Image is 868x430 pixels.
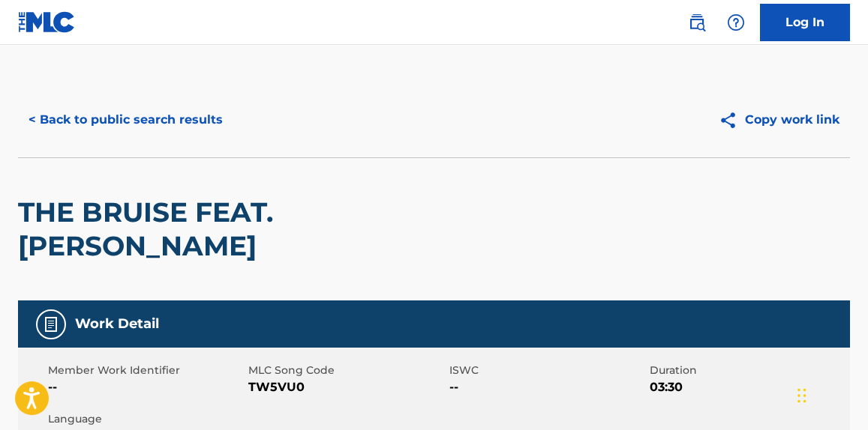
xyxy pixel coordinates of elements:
span: TW5VU0 [248,378,445,396]
span: -- [449,378,646,396]
span: Member Work Identifier [48,363,245,378]
div: Drag [797,373,806,418]
h5: Work Detail [75,315,159,333]
a: Log In [760,4,850,41]
span: -- [48,378,245,396]
span: ISWC [449,363,646,378]
span: Duration [650,363,846,378]
button: Copy work link [708,101,850,139]
span: 03:30 [650,378,846,396]
img: MLC Logo [18,11,76,33]
span: Language [48,411,245,427]
img: Work Detail [42,315,60,333]
iframe: Chat Widget [793,358,868,430]
span: MLC Song Code [248,363,445,378]
div: Help [721,7,751,37]
a: Public Search [682,7,712,37]
img: Copy work link [719,111,745,130]
button: < Back to public search results [18,101,233,139]
img: help [727,13,745,31]
h2: THE BRUISE FEAT. [PERSON_NAME] [18,196,517,263]
img: search [688,13,706,31]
